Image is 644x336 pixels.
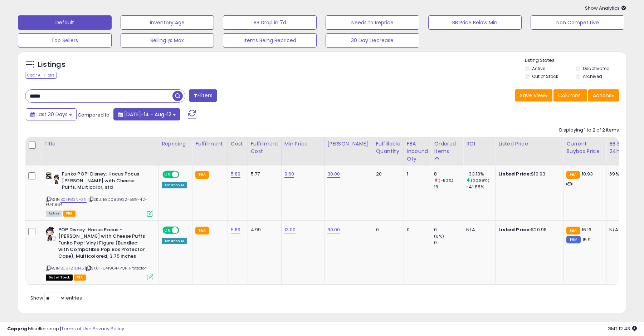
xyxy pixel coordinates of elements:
[46,275,73,281] span: All listings that are currently out of stock and unavailable for purchase on Amazon
[566,227,580,234] small: FBA
[46,227,57,241] img: 41LfylTKeiL._SL40_.jpg
[558,92,581,99] span: Columns
[498,171,531,177] b: Listed Price:
[566,140,603,155] div: Current Buybox Price
[60,197,87,203] a: B07P82NFGN
[25,72,57,79] div: Clear All Filters
[376,227,398,233] div: 0
[93,325,124,332] a: Privacy Policy
[124,111,171,118] span: [DATE]-14 - Aug-12
[326,15,419,30] button: Needs to Reprice
[434,140,460,155] div: Ordered Items
[18,15,112,30] button: Default
[85,265,146,271] span: | SKU: FU41964+POP-Protector
[407,171,426,177] div: 1
[251,171,276,177] div: 5.77
[498,140,560,148] div: Listed Price
[583,73,602,79] label: Archived
[121,15,214,30] button: Inventory Age
[326,33,419,48] button: 30 Day Decrease
[46,211,62,217] span: All listings currently available for purchase on Amazon
[434,227,463,233] div: 0
[178,227,190,233] span: OFF
[553,89,587,102] button: Columns
[62,171,149,193] b: Funko POP! Disney: Hocus Pocus - [PERSON_NAME] with Cheese Puffs, Multicolor, std
[251,140,278,155] div: Fulfillment Cost
[466,184,495,190] div: -41.88%
[434,233,444,239] small: (0%)
[7,326,124,332] div: seller snap | |
[376,171,398,177] div: 20
[189,89,217,102] button: Filters
[163,172,172,178] span: ON
[498,227,558,233] div: $20.98
[46,171,60,185] img: 41ogcEVc7UL._SL40_.jpg
[284,171,294,178] a: 9.60
[439,178,453,183] small: (-50%)
[60,265,84,271] a: B09FZTD14S
[231,226,241,233] a: 5.89
[44,140,156,148] div: Title
[407,140,428,163] div: FBA inbound Qty
[582,226,592,233] span: 16.16
[582,236,591,243] span: 15.9
[434,171,463,177] div: 8
[525,57,626,64] p: Listing States:
[531,15,624,30] button: Non Competitive
[609,171,633,177] div: 69%
[162,238,187,244] div: Amazon AI
[7,325,33,332] strong: Copyright
[566,236,580,243] small: FBM
[407,227,426,233] div: 0
[231,140,245,148] div: Cost
[223,15,317,30] button: BB Drop in 7d
[178,172,190,178] span: OFF
[231,171,241,178] a: 5.89
[284,140,321,148] div: Min Price
[609,140,635,155] div: BB Share 24h.
[195,140,224,148] div: Fulfillment
[608,325,637,332] span: 2025-09-12 12:43 GMT
[18,33,112,48] button: Top Sellers
[223,33,317,48] button: Items Being Repriced
[46,227,153,280] div: ASIN:
[162,182,187,188] div: Amazon AI
[327,226,340,233] a: 30.00
[428,15,522,30] button: BB Price Below Min
[46,197,147,207] span: | SKU: EED080922-589-42-FU41964
[327,140,370,148] div: [PERSON_NAME]
[498,171,558,177] div: $10.93
[74,275,86,281] span: FBA
[38,60,65,70] h5: Listings
[471,178,489,183] small: (20.89%)
[327,171,340,178] a: 30.00
[532,65,545,71] label: Active
[583,65,610,71] label: Deactivated
[78,112,111,118] span: Compared to:
[588,89,619,102] button: Actions
[30,295,82,301] span: Show: entries
[566,171,580,179] small: FBA
[195,227,209,234] small: FBA
[532,73,558,79] label: Out of Stock
[26,108,77,120] button: Last 30 Days
[36,111,68,118] span: Last 30 Days
[585,5,626,11] span: Show Analytics
[163,227,172,233] span: ON
[434,239,463,246] div: 0
[434,184,463,190] div: 16
[559,127,619,134] div: Displaying 1 to 2 of 2 items
[582,171,593,177] span: 10.93
[498,226,531,233] b: Listed Price:
[466,171,495,177] div: -33.13%
[113,108,180,120] button: [DATE]-14 - Aug-12
[46,171,153,216] div: ASIN:
[195,171,209,179] small: FBA
[515,89,552,102] button: Save View
[466,140,492,148] div: ROI
[58,227,145,262] b: POP Disney: Hocus Pocus - [PERSON_NAME] with Cheese Puffs Funko Pop! Vinyl Figure (Bundled with C...
[61,325,92,332] a: Terms of Use
[251,227,276,233] div: 4.99
[466,227,490,233] div: N/A
[609,227,633,233] div: N/A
